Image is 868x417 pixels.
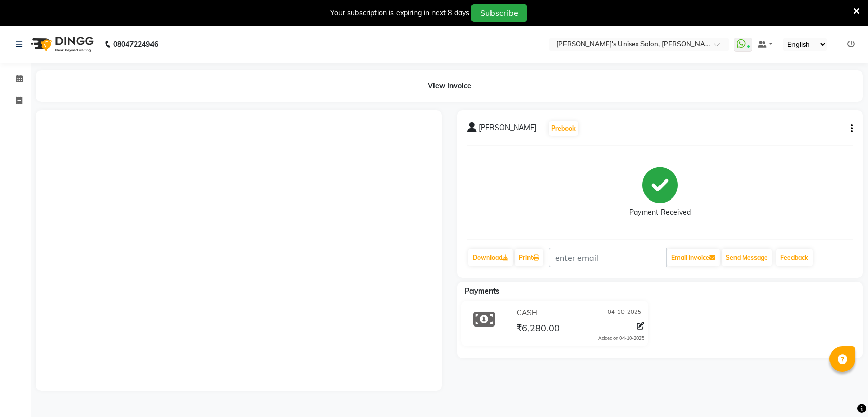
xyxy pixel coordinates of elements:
b: 08047224946 [113,30,158,59]
iframe: chat widget [825,376,858,407]
div: Added on 04-10-2025 [598,335,644,342]
input: enter email [549,248,667,267]
button: Email Invoice [667,249,720,266]
span: ₹6,280.00 [516,322,560,336]
div: View Invoice [36,70,863,102]
img: logo [26,30,97,59]
div: Payment Received [629,207,691,218]
a: Feedback [776,249,813,266]
button: Prebook [549,121,578,136]
button: Subscribe [471,4,527,22]
div: Your subscription is expiring in next 8 days [330,8,469,19]
button: Send Message [722,249,772,266]
span: 04-10-2025 [608,307,641,318]
a: Download [468,249,513,266]
span: Payments [465,286,499,296]
span: CASH [517,307,537,318]
a: Print [515,249,543,266]
span: [PERSON_NAME] [479,122,536,137]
